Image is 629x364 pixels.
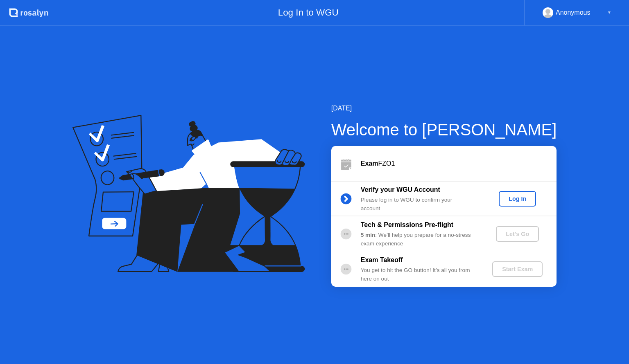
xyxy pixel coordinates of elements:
button: Log In [499,191,536,207]
div: Start Exam [496,266,539,272]
div: ▼ [607,7,611,18]
div: FZO1 [361,159,557,169]
div: You get to hit the GO button! It’s all you from here on out [361,266,479,283]
div: Please log in to WGU to confirm your account [361,196,479,213]
div: Log In [502,195,533,202]
div: Anonymous [556,7,591,18]
b: Exam [361,160,378,167]
div: Let's Go [499,231,536,237]
b: Tech & Permissions Pre-flight [361,221,453,228]
div: [DATE] [331,103,557,113]
b: 5 min [361,232,376,238]
button: Start Exam [492,261,543,277]
b: Exam Takeoff [361,256,403,263]
button: Let's Go [496,226,539,242]
b: Verify your WGU Account [361,186,440,193]
div: : We’ll help you prepare for a no-stress exam experience [361,231,479,248]
div: Welcome to [PERSON_NAME] [331,117,557,142]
